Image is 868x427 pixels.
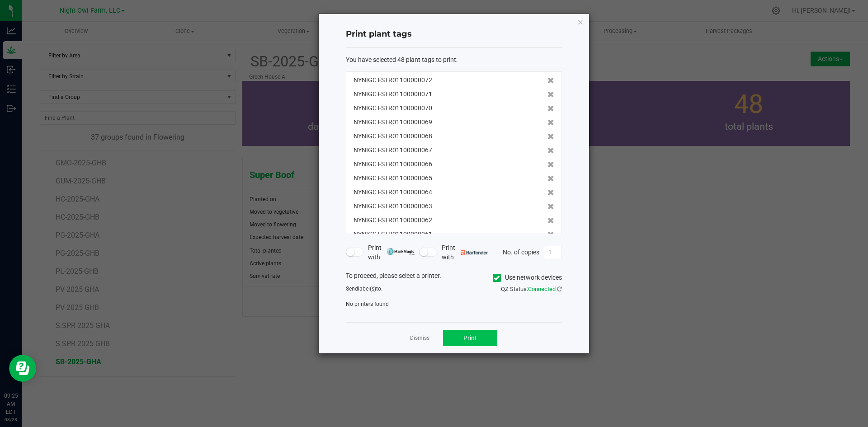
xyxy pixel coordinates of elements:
span: NYNIGCT-STR01100000061 [354,230,432,239]
span: No printers found [346,301,389,307]
span: NYNIGCT-STR01100000072 [354,75,432,85]
span: NYNIGCT-STR01100000064 [354,188,432,197]
span: Send to: [346,286,382,292]
span: QZ Status: [501,286,562,292]
span: Print with [442,243,488,262]
label: Use network devices [493,273,562,282]
span: Print [463,334,477,342]
span: label(s) [358,286,376,292]
span: NYNIGCT-STR01100000068 [354,131,432,141]
span: NYNIGCT-STR01100000063 [354,202,432,211]
span: You have selected 48 plant tags to print [346,56,456,63]
span: NYNIGCT-STR01100000065 [354,174,432,183]
span: NYNIGCT-STR01100000070 [354,103,432,113]
span: NYNIGCT-STR01100000066 [354,160,432,169]
span: NYNIGCT-STR01100000069 [354,117,432,127]
span: Connected [528,286,556,292]
img: bartender.png [461,250,488,255]
img: mark_magic_cybra.png [387,248,415,255]
iframe: Resource center [9,355,36,382]
div: To proceed, please select a printer. [339,271,569,285]
div: : [346,55,562,65]
h4: Print plant tags [346,28,562,40]
a: Dismiss [410,334,429,342]
span: NYNIGCT-STR01100000062 [354,216,432,225]
span: NYNIGCT-STR01100000071 [354,89,432,99]
span: No. of copies [503,248,539,255]
button: Print [443,330,497,346]
span: Print with [368,243,415,262]
span: NYNIGCT-STR01100000067 [354,145,432,155]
